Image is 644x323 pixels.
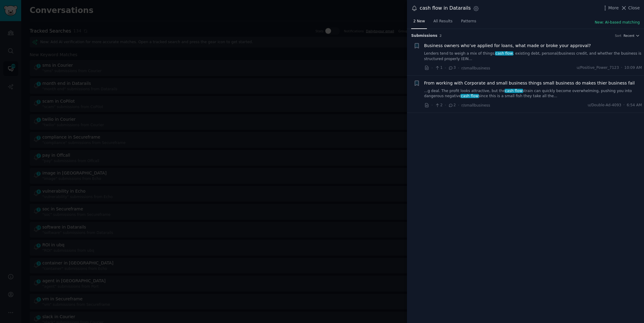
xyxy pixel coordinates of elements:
[448,65,456,71] span: 3
[458,65,459,71] span: ·
[621,65,622,71] span: ·
[608,5,619,11] span: More
[431,17,454,29] a: All Results
[459,17,478,29] a: Patterns
[595,20,640,25] button: New: AI-based matching
[431,65,433,71] span: ·
[495,51,513,56] span: cash flow
[505,89,523,93] span: cash flow
[445,102,446,108] span: ·
[623,34,634,38] span: Recent
[628,5,640,11] span: Close
[621,5,640,11] button: Close
[460,94,479,98] span: cash flow
[413,19,425,24] span: 2 New
[624,65,642,71] span: 10:09 AM
[435,103,442,108] span: 2
[461,66,490,70] span: r/smallbusiness
[588,103,621,108] span: u/Double-Ad-4093
[435,65,442,71] span: 1
[615,34,622,38] div: Sort
[424,80,635,86] a: From working with Corporate and small business things small business do makes thier business fail
[424,88,642,99] a: ...g deal. The profit looks attractive, but thecash flowstrain can quickly become overwhelming, p...
[602,5,619,11] button: More
[627,103,642,108] span: 6:54 AM
[431,102,433,108] span: ·
[411,17,427,29] a: 2 New
[623,34,640,38] button: Recent
[445,65,446,71] span: ·
[623,103,625,108] span: ·
[433,19,452,24] span: All Results
[424,43,591,49] a: Business owners who’ve applied for loans, what made or broke your approval?
[458,102,459,108] span: ·
[420,5,471,12] div: cash flow in Datarails
[577,65,619,71] span: u/Positive_Power_7123
[440,34,442,37] span: 2
[411,33,437,39] span: Submission s
[461,103,490,107] span: r/smallbusiness
[448,103,456,108] span: 2
[461,19,476,24] span: Patterns
[424,51,642,62] a: Lenders tend to weigh a mix of things.cash flow, existing debt, personal/business credit, and whe...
